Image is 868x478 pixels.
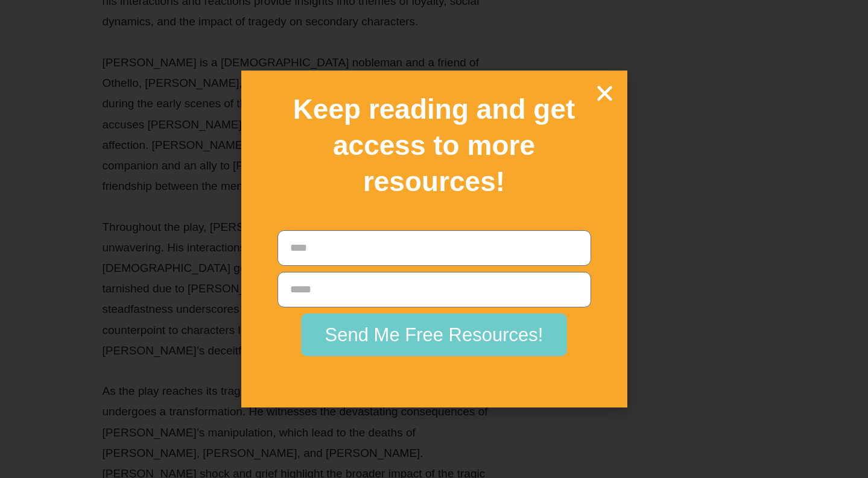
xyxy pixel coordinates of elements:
iframe: Chat Widget [661,342,868,478]
span: Send Me Free Resources! [325,325,543,344]
button: Send Me Free Resources! [301,313,568,356]
form: New Form [277,230,591,362]
h2: Keep reading and get access to more resources! [262,92,606,200]
a: Close [594,83,615,104]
